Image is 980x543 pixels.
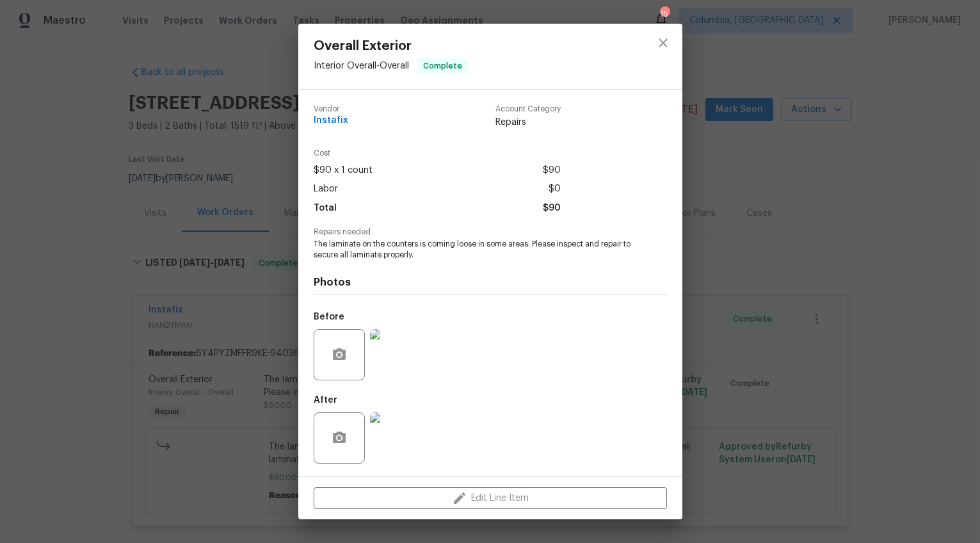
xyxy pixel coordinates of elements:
[549,180,561,199] span: $0
[418,60,467,72] span: Complete
[314,39,469,53] span: Overall Exterior
[314,116,348,126] span: Instafix
[648,28,679,58] button: close
[314,312,344,321] h5: Before
[543,199,561,218] span: $90
[314,105,348,113] span: Vendor
[314,199,337,218] span: Total
[314,396,337,405] h5: After
[314,276,667,289] h4: Photos
[314,61,409,70] span: Interior Overall - Overall
[314,180,338,199] span: Labor
[495,116,561,129] span: Repairs
[314,161,373,180] span: $90 x 1 count
[314,149,561,158] span: Cost
[314,228,667,236] span: Repairs needed
[314,239,632,261] span: The laminate on the counters is coming loose in some areas. Please inspect and repair to secure a...
[495,105,561,113] span: Account Category
[543,161,561,180] span: $90
[660,8,669,20] div: 15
